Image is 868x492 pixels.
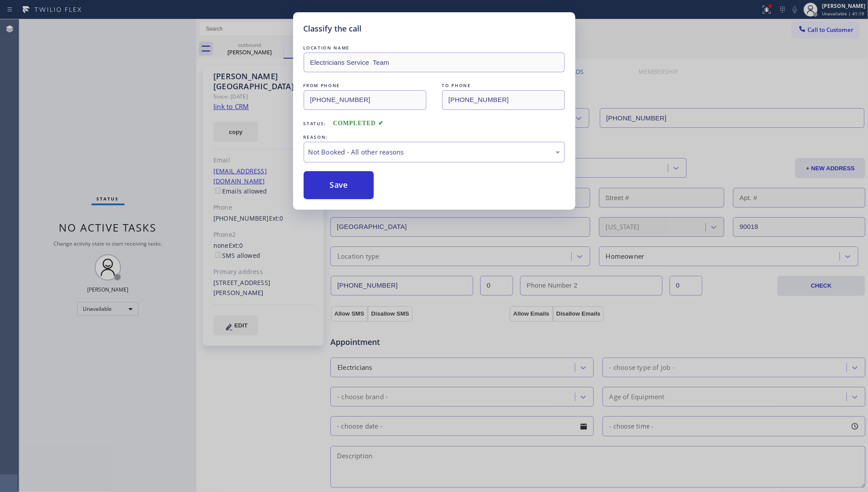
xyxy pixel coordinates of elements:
[333,120,384,127] span: COMPLETED
[304,43,565,53] div: LOCATION NAME
[304,81,426,90] div: FROM PHONE
[304,171,374,199] button: Save
[304,133,565,142] div: REASON:
[442,81,565,90] div: TO PHONE
[308,147,560,157] div: Not Booked - All other reasons
[304,23,362,35] h5: Classify the call
[304,120,326,127] span: Status:
[442,90,565,110] input: To phone
[304,90,426,110] input: From phone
